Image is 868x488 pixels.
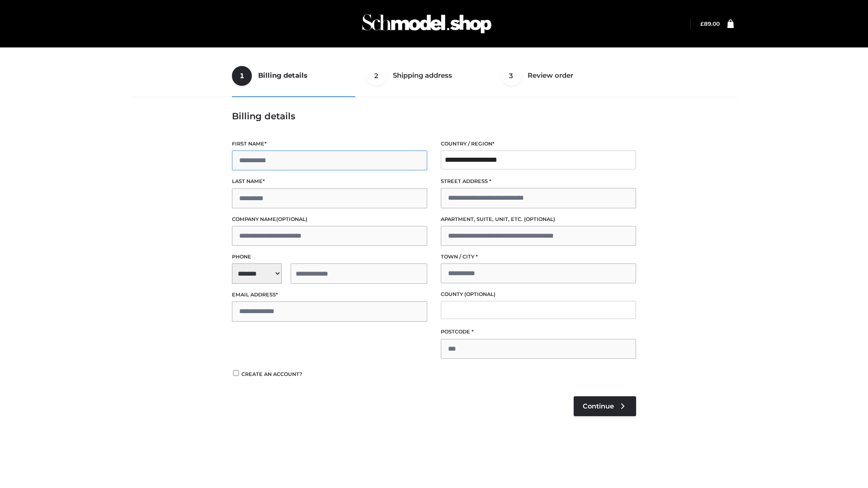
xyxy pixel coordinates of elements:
label: County [441,290,636,299]
h3: Billing details [232,111,636,122]
label: First name [232,140,427,148]
label: Street address [441,177,636,186]
a: Continue [574,396,636,416]
label: Phone [232,253,427,261]
img: Schmodel Admin 964 [359,6,495,42]
label: Postcode [441,328,636,336]
label: Country / Region [441,140,636,148]
span: (optional) [524,216,555,222]
span: £ [700,20,704,27]
label: Last name [232,177,427,186]
bdi: 89.00 [700,20,720,27]
label: Town / City [441,253,636,261]
span: Create an account? [241,371,302,377]
input: Create an account? [232,370,240,376]
span: (optional) [464,291,495,297]
label: Company name [232,215,427,224]
span: (optional) [276,216,307,222]
span: Continue [583,402,614,410]
a: £89.00 [700,20,720,27]
label: Email address [232,291,427,299]
label: Apartment, suite, unit, etc. [441,215,636,224]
